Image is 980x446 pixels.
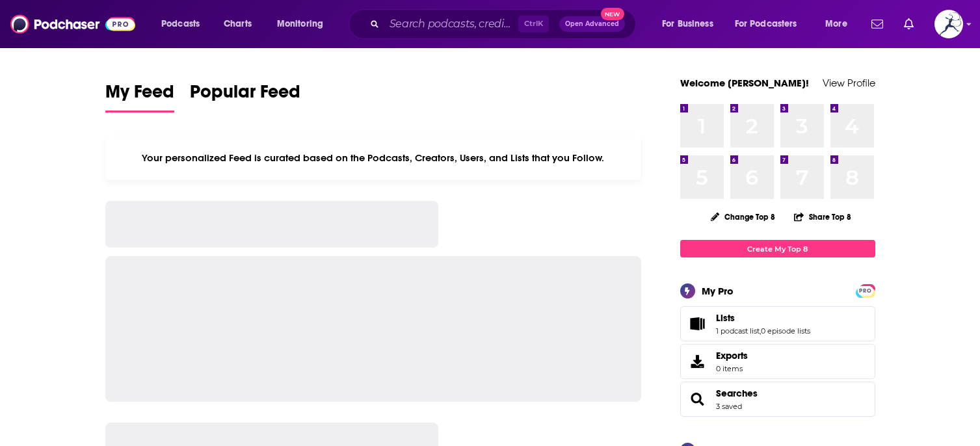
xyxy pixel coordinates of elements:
[760,326,761,335] span: ,
[277,15,323,33] span: Monitoring
[685,352,711,371] span: Exports
[716,350,748,361] span: Exports
[105,81,174,111] span: My Feed
[899,13,919,35] a: Show notifications dropdown
[703,209,784,225] button: Change Top 8
[735,15,797,33] span: For Podcasters
[866,13,888,35] a: Show notifications dropdown
[190,81,300,112] a: Popular Feed
[823,77,875,89] a: View Profile
[190,81,300,111] span: Popular Feed
[680,240,875,257] a: Create My Top 8
[653,14,730,34] button: open menu
[716,364,748,373] span: 0 items
[105,81,174,112] a: My Feed
[685,315,711,333] a: Lists
[384,14,518,34] input: Search podcasts, credits, & more...
[858,286,873,296] span: PRO
[702,285,734,297] div: My Pro
[716,312,735,324] span: Lists
[161,15,200,33] span: Podcasts
[680,382,875,417] span: Searches
[680,344,875,379] a: Exports
[716,312,810,324] a: Lists
[565,21,619,27] span: Open Advanced
[816,14,864,34] button: open menu
[934,10,963,38] span: Logged in as BloomsburySpecialInterest
[761,326,810,335] a: 0 episode lists
[268,14,340,34] button: open menu
[152,14,217,34] button: open menu
[215,14,259,34] a: Charts
[601,8,624,20] span: New
[716,326,760,335] a: 1 podcast list
[716,387,758,399] a: Searches
[858,285,873,295] a: PRO
[559,16,625,32] button: Open AdvancedNew
[825,15,847,33] span: More
[726,14,816,34] button: open menu
[934,10,963,38] button: Show profile menu
[680,77,809,89] a: Welcome [PERSON_NAME]!
[793,204,852,230] button: Share Top 8
[224,15,252,33] span: Charts
[518,16,549,33] span: Ctrl K
[662,15,713,33] span: For Business
[934,10,963,38] img: User Profile
[680,306,875,341] span: Lists
[105,136,642,180] div: Your personalized Feed is curated based on the Podcasts, Creators, Users, and Lists that you Follow.
[361,9,648,39] div: Search podcasts, credits, & more...
[716,402,742,411] a: 3 saved
[685,390,711,408] a: Searches
[10,12,135,36] img: Podchaser - Follow, Share and Rate Podcasts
